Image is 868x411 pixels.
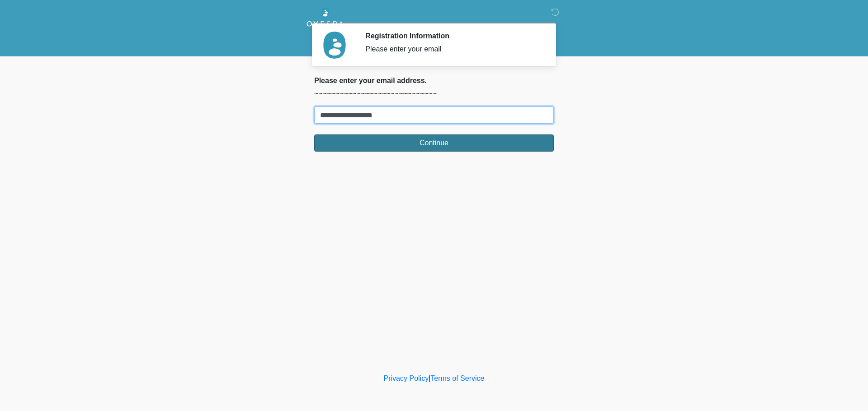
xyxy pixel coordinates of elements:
a: Privacy Policy [384,374,429,382]
img: Agent Avatar [321,32,348,59]
a: | [429,374,430,382]
img: Oyespa Logo [305,7,345,32]
div: Please enter your email [365,44,540,55]
p: ~~~~~~~~~~~~~~~~~~~~~~~~~~~~~ [314,88,554,99]
h2: Please enter your email address. [314,76,554,85]
button: Continue [314,134,554,152]
a: Terms of Service [430,374,484,382]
